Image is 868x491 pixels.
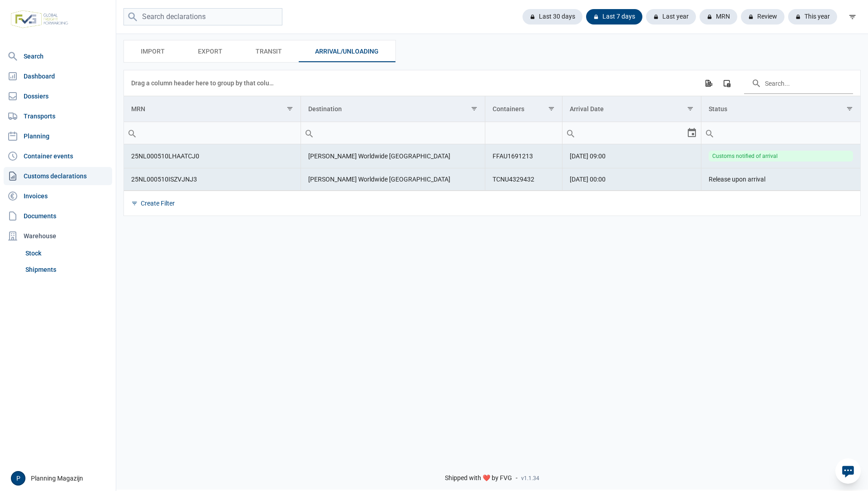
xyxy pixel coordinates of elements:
[4,67,112,85] a: Dashboard
[744,72,853,94] input: Search in the data grid
[124,122,140,144] div: Search box
[709,105,727,113] div: Status
[687,105,694,112] span: Show filter options for column 'Arrival Date'
[445,474,512,482] span: Shipped with ❤️ by FVG
[700,9,737,25] div: MRN
[4,187,112,205] a: Invoices
[788,9,837,25] div: This year
[700,75,716,91] div: Export all data to Excel
[701,122,718,144] div: Search box
[124,96,301,122] td: Column MRN
[4,207,112,225] a: Documents
[4,167,112,185] a: Customs declarations
[301,122,485,144] td: Filter cell
[516,474,518,482] span: -
[4,147,112,165] a: Container events
[4,127,112,145] a: Planning
[570,176,606,183] span: [DATE] 00:00
[521,475,539,482] span: v1.1.34
[131,70,853,96] div: Data grid toolbar
[562,122,579,144] div: Search box
[123,8,282,26] input: Search declarations
[124,168,301,191] td: 25NL000510ISZVJNJ3
[523,9,582,25] div: Last 30 days
[562,122,686,144] input: Filter cell
[256,46,282,57] span: Transit
[124,144,301,168] td: 25NL000510LHAATCJ0
[198,46,222,57] span: Export
[719,75,735,91] div: Column Chooser
[4,107,112,125] a: Transports
[709,151,853,162] div: Customs notified of arrival
[131,76,277,90] div: Drag a column header here to group by that column
[22,245,112,261] a: Stock
[562,96,701,122] td: Column Arrival Date
[570,152,606,160] span: [DATE] 09:00
[686,122,697,144] div: Select
[124,70,860,216] div: Data grid with 2 rows and 5 columns
[301,122,484,144] input: Filter cell
[493,176,534,183] span: TCNU4329432
[301,96,485,122] td: Column Destination
[493,152,533,160] span: FFAU1691213
[141,199,175,207] div: Create Filter
[570,105,604,113] div: Arrival Date
[11,471,110,486] div: Planning Magazijn
[485,122,562,144] input: Filter cell
[586,9,642,25] div: Last 7 days
[131,105,145,113] div: MRN
[11,471,25,486] button: P
[485,96,562,122] td: Column Containers
[471,105,478,112] span: Show filter options for column 'Destination'
[4,87,112,105] a: Dossiers
[124,122,301,144] td: Filter cell
[315,46,379,57] span: Arrival/Unloading
[286,105,293,112] span: Show filter options for column 'MRN'
[124,122,301,144] input: Filter cell
[493,105,524,113] div: Containers
[301,122,317,144] div: Search box
[301,144,485,168] td: [PERSON_NAME] Worldwide [GEOGRAPHIC_DATA]
[562,122,701,144] td: Filter cell
[7,7,72,32] img: FVG - Global freight forwarding
[141,46,165,57] span: Import
[701,122,860,144] input: Filter cell
[301,168,485,191] td: [PERSON_NAME] Worldwide [GEOGRAPHIC_DATA]
[548,105,555,112] span: Show filter options for column 'Containers'
[701,96,860,122] td: Column Status
[646,9,696,25] div: Last year
[4,47,112,65] a: Search
[308,105,342,113] div: Destination
[485,122,562,144] td: Filter cell
[4,227,112,245] div: Warehouse
[846,105,853,112] span: Show filter options for column 'Status'
[741,9,784,25] div: Review
[844,9,861,25] div: filter
[22,261,112,278] a: Shipments
[709,176,765,183] span: Release upon arrival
